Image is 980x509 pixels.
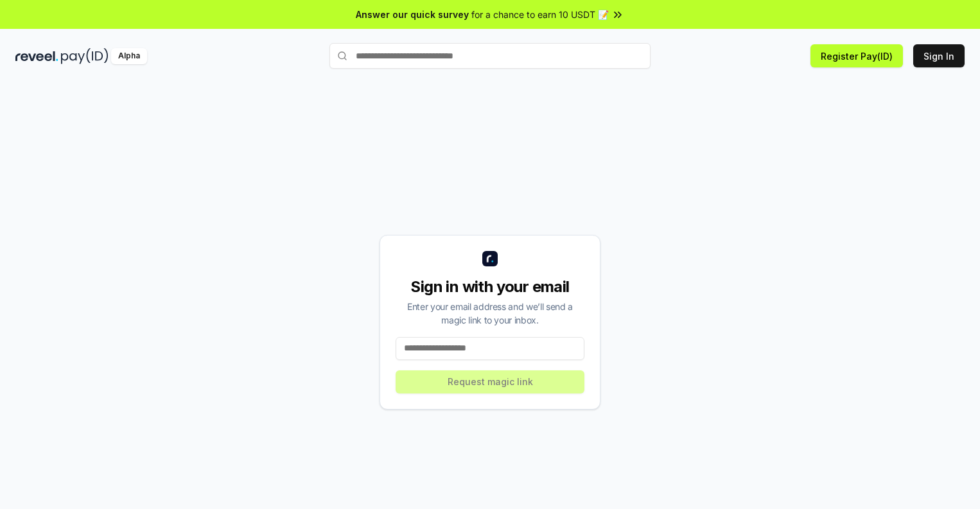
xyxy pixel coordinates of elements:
div: Enter your email address and we’ll send a magic link to your inbox. [396,300,584,327]
button: Register Pay(ID) [810,44,903,67]
img: pay_id [61,48,109,64]
div: Alpha [111,48,147,64]
span: Answer our quick survey [356,8,469,21]
img: logo_small [482,251,498,266]
img: reveel_dark [15,48,58,64]
div: Sign in with your email [396,277,584,297]
span: for a chance to earn 10 USDT 📝 [471,8,609,21]
button: Sign In [913,44,965,67]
